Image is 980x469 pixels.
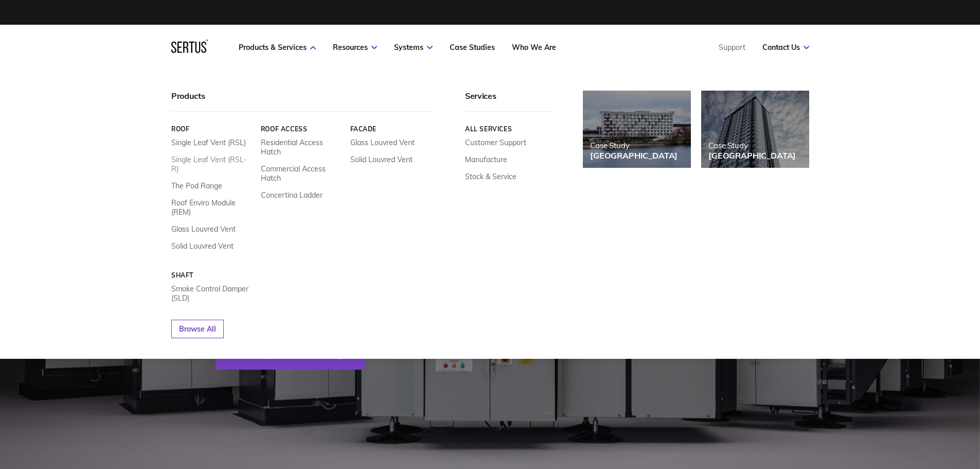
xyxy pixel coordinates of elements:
[465,138,526,147] a: Customer Support
[590,150,678,161] div: [GEOGRAPHIC_DATA]
[171,125,253,133] a: Roof
[171,181,222,190] a: The Pod Range
[762,43,809,52] a: Contact Us
[719,43,745,52] a: Support
[260,138,342,157] a: Residential Access Hatch
[350,155,412,164] a: Solid Louvred Vent
[171,198,253,217] a: Roof Enviro Module (REM)
[465,91,552,112] div: Services
[512,43,556,52] a: Who We Are
[260,190,322,200] a: Concertina Ladder
[171,284,253,303] a: Smoke Control Damper (SLD)
[350,138,414,147] a: Glass Louvred Vent
[171,155,253,173] a: Single Leaf Vent (RSL-R)
[450,43,495,52] a: Case Studies
[394,43,433,52] a: Systems
[239,43,316,52] a: Products & Services
[701,91,809,168] a: Case Study[GEOGRAPHIC_DATA]
[708,141,796,150] div: Case Study
[795,350,980,469] iframe: Chat Widget
[350,125,432,133] a: Facade
[590,141,678,150] div: Case Study
[333,43,377,52] a: Resources
[260,125,342,133] a: Roof Access
[171,320,224,338] a: Browse All
[171,224,236,234] a: Glass Louvred Vent
[171,91,432,112] div: Products
[465,172,516,181] a: Stock & Service
[171,271,253,279] a: Shaft
[260,164,342,183] a: Commercial Access Hatch
[465,155,507,164] a: Manufacture
[171,138,246,147] a: Single Leaf Vent (RSL)
[465,125,552,133] a: All services
[708,150,796,161] div: [GEOGRAPHIC_DATA]
[583,91,691,168] a: Case Study[GEOGRAPHIC_DATA]
[171,241,234,251] a: Solid Louvred Vent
